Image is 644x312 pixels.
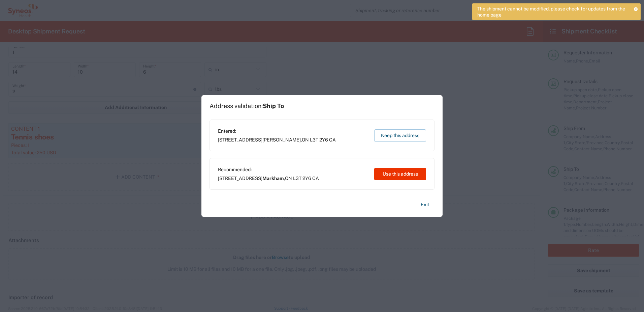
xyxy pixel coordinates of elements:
[210,102,284,110] h1: Address validation:
[329,137,336,142] span: CA
[477,6,629,18] span: The shipment cannot be modified, please check for updates from the home page
[302,137,309,142] span: ON
[285,176,292,181] span: ON
[415,199,434,211] button: Exit
[218,166,319,173] span: Recommended:
[218,175,319,181] span: [STREET_ADDRESS] ,
[374,168,426,180] button: Use this address
[262,137,301,142] span: [PERSON_NAME]
[218,137,336,143] span: [STREET_ADDRESS] ,
[374,129,426,142] button: Keep this address
[263,102,284,109] span: Ship To
[262,176,284,181] span: Markham
[312,176,319,181] span: CA
[293,176,311,181] span: L3T 2Y6
[310,137,328,142] span: L3T 2Y6
[218,128,336,134] span: Entered:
